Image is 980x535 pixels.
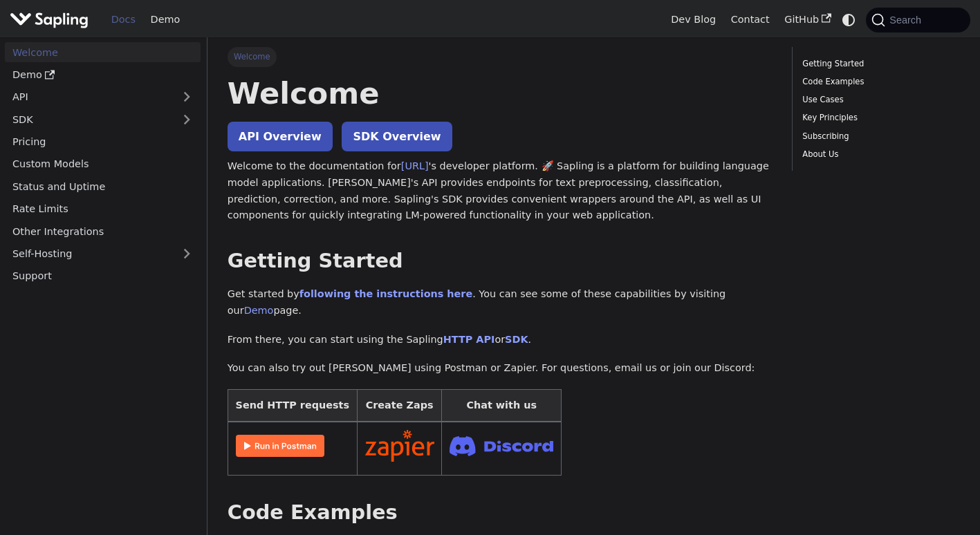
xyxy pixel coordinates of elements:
[802,75,955,88] a: Code Examples
[5,221,201,241] a: Other Integrations
[443,334,495,345] a: HTTP API
[5,132,201,152] a: Pricing
[802,130,955,143] a: Subscribing
[236,435,324,457] img: Run in Postman
[5,244,201,264] a: Self-Hosting
[228,249,772,274] h2: Getting Started
[802,148,955,161] a: About Us
[777,9,838,30] a: GitHub
[228,158,772,224] p: Welcome to the documentation for 's developer platform. 🚀 Sapling is a platform for building lang...
[802,57,955,71] a: Getting Started
[401,160,429,171] a: [URL]
[228,47,772,66] nav: Breadcrumbs
[723,9,777,30] a: Contact
[228,332,772,348] p: From there, you can start using the Sapling or .
[10,10,89,30] img: Sapling.ai
[228,286,772,319] p: Get started by . You can see some of these capabilities by visiting our page.
[839,10,859,30] button: Switch between dark and light mode (currently system mode)
[228,360,772,377] p: You can also try out [PERSON_NAME] using Postman or Zapier. For questions, email us or join our D...
[342,122,452,151] a: SDK Overview
[802,111,955,124] a: Key Principles
[104,9,143,30] a: Docs
[228,390,357,422] th: Send HTTP requests
[663,9,723,30] a: Dev Blog
[357,390,442,422] th: Create Zaps
[5,109,173,129] a: SDK
[5,176,201,196] a: Status and Uptime
[5,65,201,85] a: Demo
[10,10,93,30] a: Sapling.aiSapling.ai
[5,87,173,107] a: API
[885,15,930,26] span: Search
[5,199,201,219] a: Rate Limits
[228,122,333,151] a: API Overview
[244,305,274,316] a: Demo
[228,500,772,525] h2: Code Examples
[299,288,472,299] a: following the instructions here
[173,109,201,129] button: Expand sidebar category 'SDK'
[5,266,201,286] a: Support
[228,75,772,112] h1: Welcome
[5,154,201,174] a: Custom Models
[505,334,528,345] a: SDK
[802,93,955,106] a: Use Cases
[365,430,434,462] img: Connect in Zapier
[5,42,201,62] a: Welcome
[866,8,970,32] button: Search (Command+K)
[143,9,187,30] a: Demo
[442,390,562,422] th: Chat with us
[173,87,201,107] button: Expand sidebar category 'API'
[228,47,277,66] span: Welcome
[450,432,553,460] img: Join Discord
